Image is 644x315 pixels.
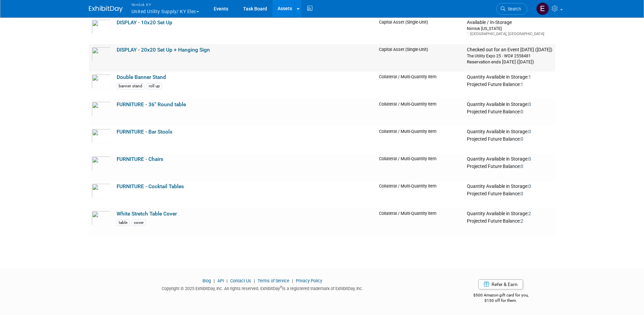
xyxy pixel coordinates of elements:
a: Terms of Service [258,278,289,283]
span: 0 [528,129,531,134]
span: Nimlok KY [132,1,199,8]
span: | [212,278,216,283]
span: 2 [528,211,531,216]
a: Double Banner Stand [117,74,166,80]
td: Collateral / Multi-Quantity Item [376,153,464,181]
span: 0 [528,102,531,107]
span: 1 [521,82,523,87]
td: Collateral / Multi-Quantity Item [376,208,464,235]
a: FURNITURE - Cocktail Tables [117,183,184,190]
div: Quantity Available in Storage: [467,102,552,108]
div: Nimlok [US_STATE] [467,26,552,31]
a: DISPLAY - 10x20 Set Up [117,20,172,26]
div: Projected Future Balance: [467,108,552,115]
td: Collateral / Multi-Quantity Item [376,99,464,126]
div: cover [132,220,146,226]
div: Projected Future Balance: [467,162,552,170]
span: 0 [521,136,523,142]
div: $500 Amazon gift card for you, [446,288,555,304]
a: FURNITURE - Bar Stools [117,129,172,135]
a: FURNITURE - Chairs [117,156,163,162]
a: Blog [202,278,211,283]
span: | [225,278,229,283]
td: Collateral / Multi-Quantity Item [376,71,464,99]
div: The Utility Expo 25 - WO# 2558481 [467,53,552,59]
td: Collateral / Multi-Quantity Item [376,181,464,208]
div: Copyright © 2025 ExhibitDay, Inc. All rights reserved. ExhibitDay is a registered trademark of Ex... [89,284,436,292]
div: Available / In-Storage [467,20,552,26]
sup: ® [280,285,282,289]
div: Quantity Available in Storage: [467,129,552,135]
div: $150 off for them. [446,298,555,304]
span: 2 [521,218,523,224]
a: Privacy Policy [296,278,322,283]
span: Search [505,6,521,11]
div: Projected Future Balance: [467,80,552,88]
span: 0 [521,164,523,169]
a: FURNITURE - 36" Round table [117,102,186,108]
span: 0 [521,191,523,196]
div: Projected Future Balance: [467,135,552,142]
div: Quantity Available in Storage: [467,74,552,80]
div: roll up [147,83,162,89]
span: 1 [528,74,531,80]
span: 0 [528,156,531,162]
td: Capital Asset (Single-Unit) [376,17,464,44]
img: ExhibitDay [89,6,123,12]
div: Checked out for an Event [DATE] ([DATE]) [467,47,552,53]
a: DISPLAY - 20x20 Set Up + Hanging Sign [117,47,210,53]
td: Collateral / Multi-Quantity Item [376,126,464,153]
a: White Stretch Table Cover [117,211,177,217]
div: Quantity Available in Storage: [467,183,552,190]
div: [GEOGRAPHIC_DATA], [GEOGRAPHIC_DATA] [467,31,552,36]
a: API [217,278,224,283]
div: Projected Future Balance: [467,190,552,197]
a: Contact Us [230,278,251,283]
span: 0 [528,183,531,189]
div: Projected Future Balance: [467,217,552,224]
img: Elizabeth Griffin [536,2,549,15]
div: Quantity Available in Storage: [467,156,552,162]
span: | [290,278,295,283]
td: Capital Asset (Single-Unit) [376,44,464,71]
span: 0 [521,109,523,114]
a: Refer & Earn [478,279,523,289]
div: Quantity Available in Storage: [467,211,552,217]
div: banner stand [117,83,144,89]
span: | [252,278,257,283]
div: table [117,220,129,226]
a: Search [496,3,527,15]
div: Reservation ends [DATE] ([DATE]) [467,59,552,65]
